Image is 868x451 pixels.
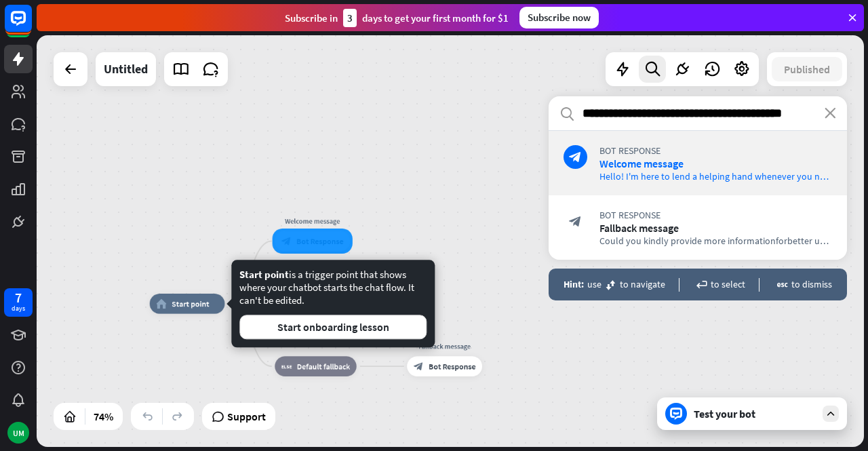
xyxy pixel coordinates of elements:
span: Bot Response [429,361,475,372]
i: home_2 [156,298,167,309]
div: use to navigate [564,279,665,290]
i: block_bot_response [569,151,582,163]
span: for [776,235,787,247]
div: to select [693,279,745,290]
span: Hint: [564,279,584,290]
div: Fallback message [399,341,490,351]
span: Bot Response [599,144,832,157]
div: UM [7,422,29,444]
span: Start point [239,268,289,281]
i: search [559,106,575,121]
div: Welcome message [267,216,357,227]
i: block_bot_response [569,215,582,228]
button: Open LiveChat chat widget [11,5,52,46]
span: Fallback message [599,221,679,235]
span: Support [227,406,266,427]
div: Subscribe in days to get your first month for $1 [285,9,509,27]
span: Start point [172,298,209,309]
div: 7 [15,292,22,304]
i: block_fallback [281,361,292,372]
div: 3 [343,9,357,27]
i: block_bot_response [414,361,424,372]
i: enter [696,279,707,290]
div: days [12,304,25,313]
button: Published [772,57,842,81]
div: Subscribe now [519,7,599,28]
span: Welcome message [599,157,684,170]
div: is a trigger point that shows where your chatbot starts the chat flow. It can't be edited. [239,268,427,339]
div: Untitled [104,52,148,86]
button: Start onboarding lesson [239,315,427,339]
i: close [825,108,836,119]
div: 74% [90,406,117,427]
i: escape [776,279,788,290]
a: 7 days [4,288,33,317]
div: to dismiss [773,279,832,290]
span: Default fallback [297,361,350,372]
i: move [605,279,616,290]
span: Bot Response [599,209,832,221]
